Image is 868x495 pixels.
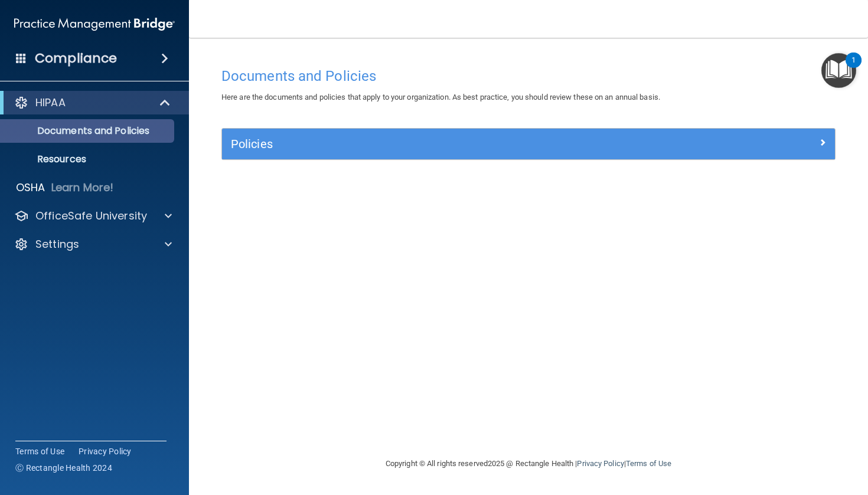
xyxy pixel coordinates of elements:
span: Here are the documents and policies that apply to your organization. As best practice, you should... [221,93,660,101]
p: HIPAA [35,96,66,110]
span: Ⓒ Rectangle Health 2024 [15,462,112,474]
a: Privacy Policy [577,459,624,468]
button: Open Resource Center, 1 new notification [821,53,856,88]
h4: Documents and Policies [221,68,836,84]
h4: Compliance [35,50,117,67]
p: Settings [35,237,79,251]
div: Copyright © All rights reserved 2025 @ Rectangle Health | | [313,445,744,483]
img: PMB logo [14,12,175,36]
a: Terms of Use [15,445,64,457]
h5: Policies [231,137,673,150]
div: 1 [851,60,856,76]
p: Learn More! [51,181,114,195]
a: Privacy Policy [79,445,132,457]
a: OfficeSafe University [14,209,172,223]
a: Policies [231,135,826,153]
a: Settings [14,237,172,251]
p: OfficeSafe University [35,209,147,223]
a: Terms of Use [626,459,671,468]
p: OSHA [16,181,45,195]
p: Documents and Policies [8,125,169,137]
p: Resources [8,153,169,165]
a: HIPAA [14,96,171,110]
